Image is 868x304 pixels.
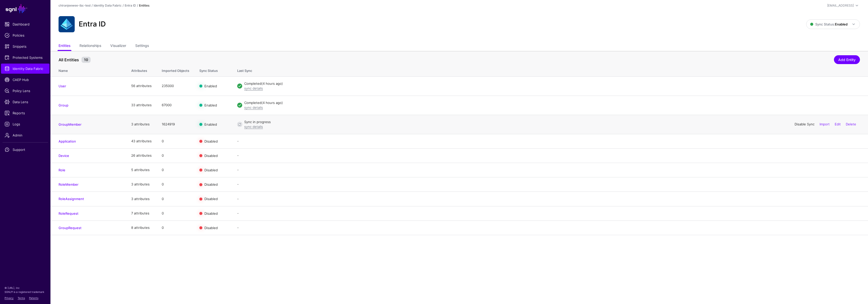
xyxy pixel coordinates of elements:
[135,41,149,51] a: Settings
[1,75,49,85] a: CAEP Hub
[139,4,149,7] strong: Entities
[29,296,38,299] a: Patents
[1,86,49,96] a: Policy Lens
[204,226,218,230] span: Disabled
[5,296,14,299] a: Privacy
[59,103,68,107] a: Group
[204,153,218,157] span: Disabled
[57,57,80,63] span: All Entities
[232,63,868,76] th: Last Sync
[244,100,860,105] div: Completed (4 hours ago)
[1,41,49,51] a: Snippets
[1,64,49,74] a: Identity Data Fabric
[5,286,46,290] p: © [URL], Inc
[59,4,91,7] a: chiranjeewee-ibc-test
[204,122,217,126] span: Enabled
[5,33,46,38] span: Policies
[204,139,218,143] span: Disabled
[795,122,815,126] a: Disable Sync
[59,168,65,172] a: Role
[1,19,49,29] a: Dashboard
[157,96,194,115] td: 67000
[834,55,860,64] a: Add Entity
[157,192,194,206] td: 0
[237,226,239,230] app-datasources-item-entities-syncstatus: -
[204,84,217,88] span: Enabled
[59,211,78,215] a: RoleRequest
[126,192,157,206] td: 3 attributes
[157,76,194,96] td: 235000
[59,154,69,158] a: Device
[157,115,194,134] td: 1624919
[5,44,46,49] span: Snippets
[157,63,194,76] th: Imported Objects
[5,133,46,138] span: Admin
[59,16,75,32] img: svg+xml;base64,PHN2ZyB3aWR0aD0iNjQiIGhlaWdodD0iNjQiIHZpZXdCb3g9IjAgMCA2NCA2NCIgZmlsbD0ibm9uZSIgeG...
[125,4,136,7] a: Entra ID
[126,134,157,148] td: 43 attributes
[50,63,126,76] th: Name
[59,122,82,126] a: GroupMember
[5,77,46,82] span: CAEP Hub
[59,84,66,88] a: User
[237,168,239,172] app-datasources-item-entities-syncstatus: -
[846,122,856,126] a: Delete
[126,220,157,235] td: 8 attributes
[204,211,218,215] span: Disabled
[244,105,263,109] a: sync details
[3,3,47,14] a: SGNL
[5,55,46,60] span: Protected Systems
[244,120,860,125] div: Sync in progress
[79,41,101,51] a: Relationships
[204,168,218,172] span: Disabled
[136,3,139,8] div: /
[237,139,239,143] app-datasources-item-entities-syncstatus: -
[244,81,860,86] div: Completed (4 hours ago)
[157,163,194,177] td: 0
[79,20,106,29] h2: Entra ID
[237,153,239,157] app-datasources-item-entities-syncstatus: -
[18,296,25,299] a: Terms
[5,99,46,104] span: Data Lens
[5,22,46,27] span: Dashboard
[94,4,122,7] a: Identity Data Fabric
[157,220,194,235] td: 0
[244,86,263,90] a: sync details
[835,22,848,26] strong: Enabled
[194,63,232,76] th: Sync Status
[1,30,49,40] a: Policies
[1,108,49,118] a: Reports
[126,76,157,96] td: 56 attributes
[5,290,46,294] p: SGNL® is a registered trademark
[126,206,157,220] td: 7 attributes
[5,122,46,127] span: Logs
[59,197,84,201] a: RoleAssignment
[237,211,239,215] app-datasources-item-entities-syncstatus: -
[835,122,841,126] a: Edit
[59,226,82,230] a: GroupRequest
[1,52,49,63] a: Protected Systems
[59,182,78,186] a: RoleMember
[126,163,157,177] td: 5 attributes
[122,3,125,8] div: /
[5,147,46,152] span: Support
[126,63,157,76] th: Attributes
[810,22,848,26] span: Sync Status:
[204,197,218,201] span: Disabled
[1,130,49,140] a: Admin
[237,182,239,186] app-datasources-item-entities-syncstatus: -
[157,134,194,148] td: 0
[5,66,46,71] span: Identity Data Fabric
[820,122,830,126] a: Import
[59,41,70,51] a: Entities
[59,139,76,143] a: Application
[204,103,217,107] span: Enabled
[82,57,91,63] small: 10
[5,110,46,116] span: Reports
[5,88,46,93] span: Policy Lens
[157,206,194,220] td: 0
[1,119,49,129] a: Logs
[126,148,157,163] td: 26 attributes
[237,197,239,201] app-datasources-item-entities-syncstatus: -
[126,177,157,192] td: 3 attributes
